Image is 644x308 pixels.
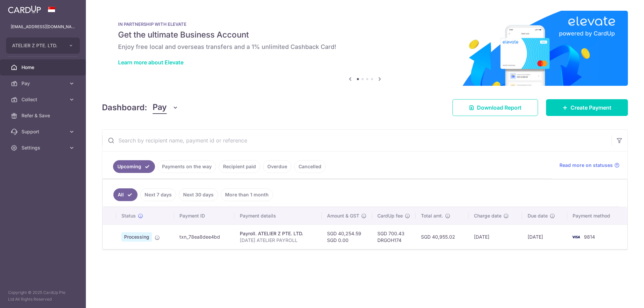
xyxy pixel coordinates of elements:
[113,188,138,201] a: All
[118,29,612,40] h5: Get the ultimate Business Account
[121,212,136,219] span: Status
[158,160,216,173] a: Payments on the way
[584,234,595,240] span: 9814
[322,225,372,249] td: SGD 40,254.59 SGD 0.00
[118,59,183,66] a: Learn more about Elevate
[234,207,322,225] th: Payment details
[559,162,620,169] a: Read more on statuses
[12,42,62,49] span: ATELIER Z PTE. LTD.
[219,160,260,173] a: Recipient paid
[113,160,155,173] a: Upcoming
[21,80,66,87] span: Pay
[294,160,326,173] a: Cancelled
[474,212,501,219] span: Charge date
[179,188,218,201] a: Next 30 days
[601,288,637,305] iframe: Opens a widget where you can find more information
[102,11,628,86] img: Renovation banner
[174,225,234,249] td: txn_78ea8dee4bd
[6,38,80,54] button: ATELIER Z PTE. LTD.
[240,237,316,244] p: [DATE] ATELIER PAYROLL
[546,99,628,116] a: Create Payment
[140,188,176,201] a: Next 7 days
[377,212,403,219] span: CardUp fee
[8,5,41,13] img: CardUp
[21,112,66,119] span: Refer & Save
[21,64,66,71] span: Home
[567,207,627,225] th: Payment method
[102,102,147,114] h4: Dashboard:
[153,101,178,114] button: Pay
[571,104,611,112] span: Create Payment
[174,207,234,225] th: Payment ID
[102,130,611,151] input: Search by recipient name, payment id or reference
[569,233,583,241] img: Bank Card
[416,225,469,249] td: SGD 40,955.02
[452,99,538,116] a: Download Report
[528,212,548,219] span: Due date
[263,160,291,173] a: Overdue
[240,230,316,237] div: Payroll. ATELIER Z PTE. LTD.
[21,128,66,135] span: Support
[21,144,66,151] span: Settings
[118,43,612,51] h6: Enjoy free local and overseas transfers and a 1% unlimited Cashback Card!
[11,23,75,30] p: [EMAIL_ADDRESS][DOMAIN_NAME]
[559,162,613,169] span: Read more on statuses
[21,96,66,103] span: Collect
[153,101,167,114] span: Pay
[372,225,416,249] td: SGD 700.43 DRGOH174
[421,212,443,219] span: Total amt.
[477,104,522,112] span: Download Report
[121,232,152,242] span: Processing
[221,188,273,201] a: More than 1 month
[118,21,612,27] p: IN PARTNERSHIP WITH ELEVATE
[327,212,359,219] span: Amount & GST
[469,225,522,249] td: [DATE]
[522,225,567,249] td: [DATE]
